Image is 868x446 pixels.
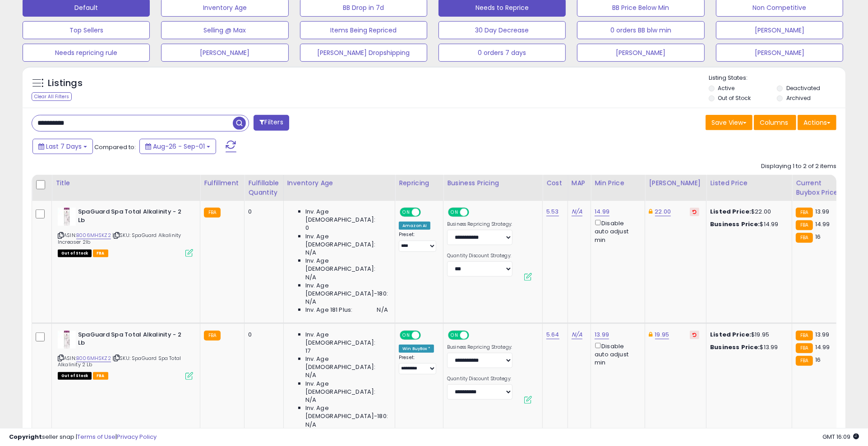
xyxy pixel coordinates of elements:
[93,250,108,257] span: FBA
[761,162,836,171] div: Displaying 1 to 2 of 2 items
[248,331,276,339] div: 0
[815,330,830,339] span: 13.99
[305,224,309,232] span: 0
[815,207,830,216] span: 13.99
[305,371,316,379] span: N/A
[798,115,836,130] button: Actions
[305,282,388,298] span: Inv. Age [DEMOGRAPHIC_DATA]-180:
[449,331,460,339] span: ON
[23,21,150,39] button: Top Sellers
[204,178,240,188] div: Fulfillment
[447,376,512,382] label: Quantity Discount Strategy:
[94,143,136,151] span: Compared to:
[716,44,843,62] button: [PERSON_NAME]
[655,207,671,216] a: 22.00
[401,209,412,216] span: ON
[287,178,391,188] div: Inventory Age
[796,356,813,366] small: FBA
[449,209,460,216] span: ON
[46,142,82,151] span: Last 7 Days
[58,250,92,257] span: All listings that are currently out of stock and unavailable for purchase on Amazon
[58,372,92,380] span: All listings that are currently out of stock and unavailable for purchase on Amazon
[710,208,785,216] div: $22.00
[153,142,205,151] span: Aug-26 - Sep-01
[254,115,289,131] button: Filters
[718,84,734,92] label: Active
[710,207,751,216] b: Listed Price:
[572,330,582,339] a: N/A
[9,432,42,441] strong: Copyright
[546,330,559,339] a: 5.64
[786,94,811,102] label: Archived
[377,306,388,314] span: N/A
[58,208,193,256] div: ASIN:
[399,355,436,375] div: Preset:
[649,178,702,188] div: [PERSON_NAME]
[248,178,279,197] div: Fulfillable Quantity
[577,21,704,39] button: 0 orders BB blw min
[796,178,842,197] div: Current Buybox Price
[420,209,434,216] span: OFF
[595,330,609,339] a: 13.99
[305,298,316,306] span: N/A
[710,178,788,188] div: Listed Price
[710,330,751,339] b: Listed Price:
[577,44,704,62] button: [PERSON_NAME]
[204,208,221,218] small: FBA
[595,207,609,216] a: 14.99
[710,220,785,228] div: $14.99
[305,347,310,355] span: 17
[754,115,796,130] button: Columns
[204,331,221,341] small: FBA
[117,432,157,441] a: Privacy Policy
[718,94,751,102] label: Out of Stock
[58,208,76,226] img: 31iQs7PEJQS._SL40_.jpg
[55,178,196,188] div: Title
[399,222,430,230] div: Amazon AI
[305,421,316,429] span: N/A
[709,74,845,82] p: Listing States:
[48,77,83,90] h5: Listings
[447,253,512,259] label: Quantity Discount Strategy:
[796,331,813,341] small: FBA
[305,232,388,249] span: Inv. Age [DEMOGRAPHIC_DATA]:
[399,345,434,353] div: Win BuyBox *
[93,372,108,380] span: FBA
[78,331,188,350] b: SpaGuard Spa Total Alkalinity - 2 Lb
[305,208,388,224] span: Inv. Age [DEMOGRAPHIC_DATA]:
[32,92,72,101] div: Clear All Filters
[399,178,439,188] div: Repricing
[796,343,813,353] small: FBA
[710,343,785,351] div: $13.99
[305,257,388,273] span: Inv. Age [DEMOGRAPHIC_DATA]:
[447,221,512,228] label: Business Repricing Strategy:
[58,331,193,379] div: ASIN:
[305,396,316,404] span: N/A
[305,380,388,396] span: Inv. Age [DEMOGRAPHIC_DATA]:
[58,355,181,368] span: | SKU: SpaGuard Spa Total Alkalinity 2 Lb
[23,44,150,62] button: Needs repricing rule
[595,178,641,188] div: Min Price
[815,220,830,228] span: 14.99
[468,331,482,339] span: OFF
[760,118,788,127] span: Columns
[546,207,559,216] a: 5.53
[796,208,813,218] small: FBA
[139,139,216,154] button: Aug-26 - Sep-01
[447,178,539,188] div: Business Pricing
[305,331,388,347] span: Inv. Age [DEMOGRAPHIC_DATA]:
[796,220,813,230] small: FBA
[796,233,813,243] small: FBA
[710,343,760,351] b: Business Price:
[595,218,638,244] div: Disable auto adjust min
[77,432,115,441] a: Terms of Use
[710,220,760,228] b: Business Price:
[248,208,276,216] div: 0
[76,355,111,362] a: B006MHSKZ2
[815,343,830,351] span: 14.99
[716,21,843,39] button: [PERSON_NAME]
[305,273,316,282] span: N/A
[706,115,753,130] button: Save View
[401,331,412,339] span: ON
[546,178,564,188] div: Cost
